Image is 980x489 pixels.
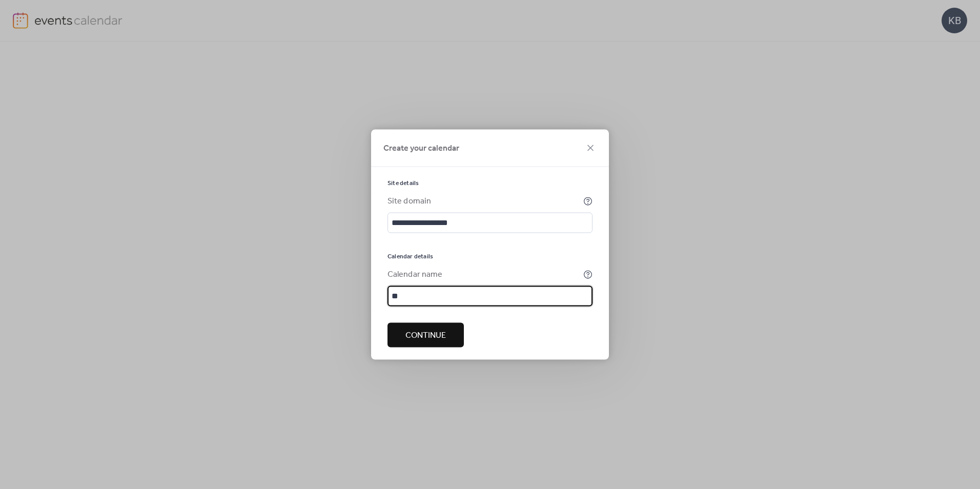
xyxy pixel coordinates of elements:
span: Site details [387,179,419,188]
button: Continue [387,323,464,348]
span: Continue [405,330,446,342]
div: Site domain [387,195,581,208]
span: Create your calendar [383,142,459,155]
div: Calendar name [387,269,581,281]
span: Calendar details [387,253,433,261]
